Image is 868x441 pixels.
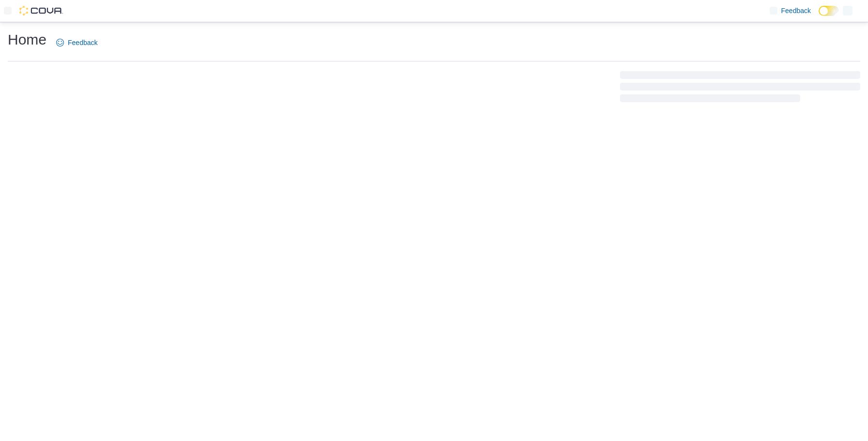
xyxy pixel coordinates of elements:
span: Loading [620,73,860,104]
span: Feedback [781,6,811,15]
span: Feedback [68,38,97,47]
a: Feedback [766,1,815,20]
a: Feedback [52,33,101,52]
input: Dark Mode [819,6,839,16]
h1: Home [8,30,46,49]
img: Cova [19,6,63,15]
